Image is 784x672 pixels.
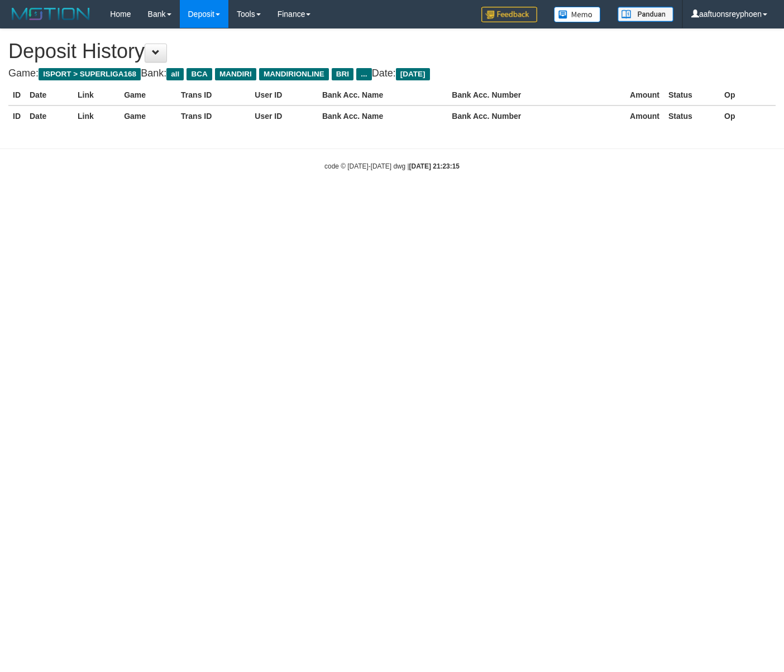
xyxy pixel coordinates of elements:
th: Date [25,85,73,105]
span: MANDIRI [215,68,256,80]
img: MOTION_logo.png [8,6,93,22]
th: Trans ID [176,85,250,105]
th: Date [25,105,73,126]
span: [DATE] [396,68,430,80]
span: BCA [187,68,212,80]
th: User ID [250,105,318,126]
h1: Deposit History [8,40,776,63]
th: Trans ID [176,105,250,126]
img: Feedback.jpg [481,7,537,22]
th: Op [720,85,776,105]
span: MANDIRIONLINE [259,68,329,80]
th: Link [73,105,119,126]
th: User ID [250,85,318,105]
th: Amount [592,85,664,105]
th: ID [8,105,25,126]
th: ID [8,85,25,105]
th: Bank Acc. Name [318,85,447,105]
span: all [166,68,184,80]
th: Game [119,105,176,126]
th: Op [720,105,776,126]
strong: [DATE] 21:23:15 [409,162,460,170]
img: Button%20Memo.svg [554,7,601,22]
th: Bank Acc. Name [318,105,447,126]
h4: Game: Bank: Date: [8,68,776,79]
span: BRI [332,68,353,80]
span: ... [356,68,371,80]
span: ISPORT > SUPERLIGA168 [39,68,141,80]
th: Bank Acc. Number [447,85,592,105]
th: Status [664,85,720,105]
th: Game [119,85,176,105]
th: Status [664,105,720,126]
th: Bank Acc. Number [447,105,592,126]
th: Link [73,85,119,105]
th: Amount [592,105,664,126]
img: panduan.png [618,7,673,22]
small: code © [DATE]-[DATE] dwg | [324,162,460,170]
